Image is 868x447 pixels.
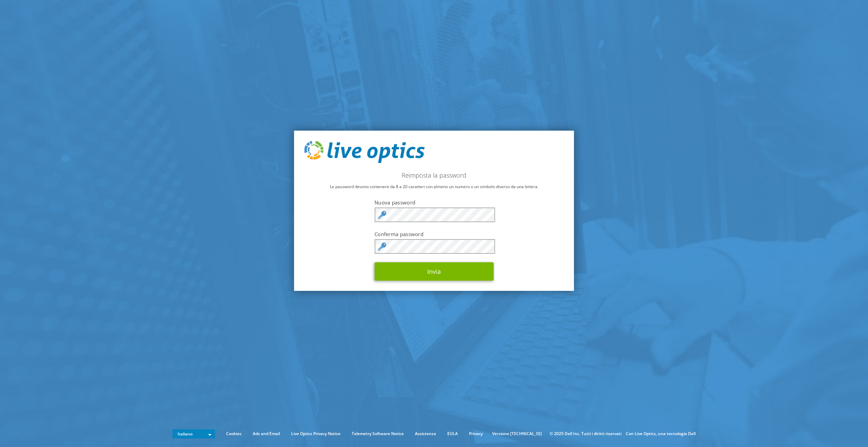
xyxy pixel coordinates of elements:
[374,231,494,237] label: Conferma password
[626,430,696,437] li: Con Live Optics, una tecnologia Dell
[304,141,425,163] img: live_optics_svg.svg
[442,430,463,437] a: EULA
[347,430,409,437] a: Telemetry Software Notice
[304,183,564,191] p: Le password devono contenere da 8 a 20 caratteri con almeno un numero o un simbolo diverso da una...
[248,430,285,437] a: Ads and Email
[286,430,346,437] a: Live Optics Privacy Notice
[221,430,247,437] a: Cookies
[374,262,494,281] button: Invia
[374,199,494,206] label: Nuova password
[464,430,488,437] a: Privacy
[546,430,625,437] li: © 2025 Dell Inc. Tutti i diritti riservati
[304,171,564,179] h2: Reimposta la password
[410,430,441,437] a: Assistenza
[489,430,545,437] li: Versione [TECHNICAL_ID]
